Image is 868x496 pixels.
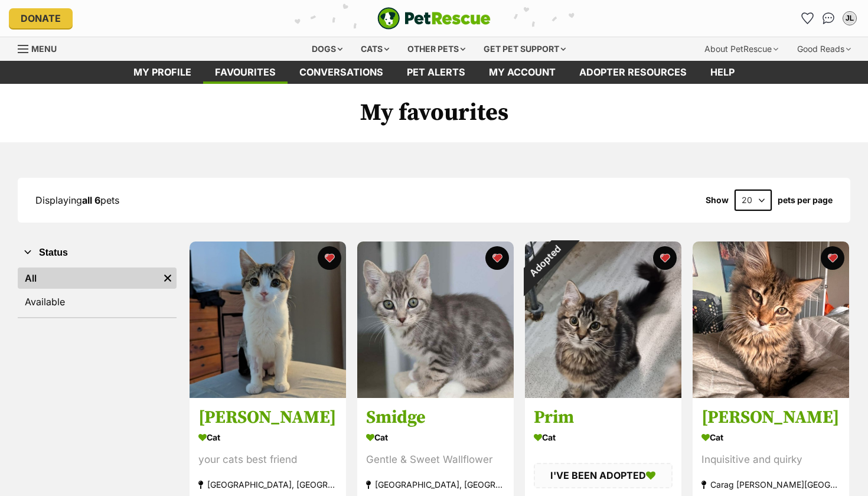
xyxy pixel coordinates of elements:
[798,9,817,28] a: Favourites
[701,429,840,446] div: Cat
[198,477,337,493] div: [GEOGRAPHIC_DATA], [GEOGRAPHIC_DATA]
[18,37,65,58] a: Menu
[534,407,673,429] h3: Prim
[477,61,567,84] a: My account
[706,195,729,205] span: Show
[18,245,177,260] button: Status
[701,407,840,429] h3: [PERSON_NAME]
[567,61,699,84] a: Adopter resources
[789,37,859,61] div: Good Reads
[510,226,580,296] div: Adopted
[366,477,505,493] div: [GEOGRAPHIC_DATA], [GEOGRAPHIC_DATA]
[198,429,337,446] div: Cat
[798,9,859,28] ul: Account quick links
[159,267,177,289] a: Remove filter
[485,246,509,270] button: favourite
[357,242,514,398] img: Smidge
[366,452,505,468] div: Gentle & Sweet Wallflower
[399,37,474,61] div: Other pets
[35,194,119,206] span: Displaying pets
[198,407,337,429] h3: [PERSON_NAME]
[819,9,838,28] a: Conversations
[701,477,840,493] div: Carag [PERSON_NAME][GEOGRAPHIC_DATA]
[288,61,395,84] a: conversations
[190,242,346,398] img: Tracey
[18,291,177,312] a: Available
[475,37,574,61] div: Get pet support
[9,8,73,28] a: Donate
[203,61,288,84] a: Favourites
[840,9,859,28] button: My account
[778,195,833,205] label: pets per page
[18,265,177,317] div: Status
[31,44,57,54] span: Menu
[18,267,159,289] a: All
[377,7,491,30] a: PetRescue
[525,389,681,400] a: Adopted
[122,61,203,84] a: My profile
[653,246,677,270] button: favourite
[377,7,491,30] img: logo-e224e6f780fb5917bec1dbf3a21bbac754714ae5b6737aabdf751b685950b380.svg
[353,37,397,61] div: Cats
[823,12,835,24] img: chat-41dd97257d64d25036548639549fe6c8038ab92f7586957e7f3b1b290dea8141.svg
[696,37,787,61] div: About PetRescue
[699,61,746,84] a: Help
[366,429,505,446] div: Cat
[534,429,673,446] div: Cat
[395,61,477,84] a: Pet alerts
[304,37,351,61] div: Dogs
[318,246,341,270] button: favourite
[366,407,505,429] h3: Smidge
[844,12,856,24] div: JL
[82,194,100,206] strong: all 6
[693,242,849,398] img: Meg Mac
[821,246,844,270] button: favourite
[198,452,337,468] div: your cats best friend
[701,452,840,468] div: Inquisitive and quirky
[534,464,673,488] div: I'VE BEEN ADOPTED
[525,242,681,398] img: Prim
